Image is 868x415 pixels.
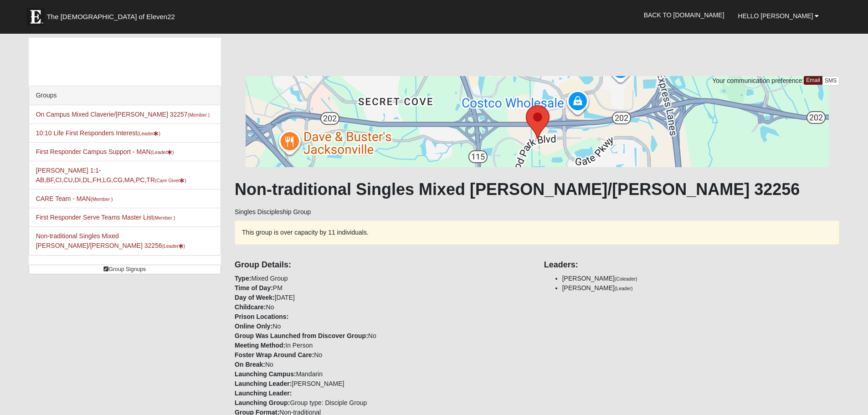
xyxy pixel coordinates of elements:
[47,12,175,21] span: The [DEMOGRAPHIC_DATA] of Eleven22
[235,323,272,330] strong: Online Only:
[235,332,368,339] strong: Group Was Launched from Discover Group:
[26,8,45,26] img: Eleven22 logo
[544,260,840,270] h4: Leaders:
[822,76,840,86] a: SMS
[155,178,186,183] small: (Care Giver )
[36,129,160,137] a: 10:10 Life First Responders Interest(Leader)
[235,380,292,387] strong: Launching Leader:
[235,220,839,245] div: This group is over capacity by 11 individuals.
[804,76,822,85] a: Email
[235,342,285,349] strong: Meeting Method:
[235,370,296,378] strong: Launching Campus:
[29,265,221,274] a: Group Signups
[562,274,840,283] li: [PERSON_NAME]
[36,167,186,184] a: [PERSON_NAME] 1:1-AB,BF,CI,CU,DI,DL,FH,LG,CG,MA,PC,TR(Care Giver)
[151,149,174,155] small: (Leader )
[91,196,113,202] small: (Member )
[235,294,275,301] strong: Day of Week:
[235,361,265,368] strong: On Break:
[562,283,840,293] li: [PERSON_NAME]
[712,77,804,84] span: Your communication preference:
[235,179,839,199] h1: Non-traditional Singles Mixed [PERSON_NAME]/[PERSON_NAME] 32256
[235,260,530,270] h4: Group Details:
[137,131,160,136] small: (Leader )
[36,148,174,155] a: First Responder Campus Support - MAN(Leader)
[36,111,210,118] a: On Campus Mixed Claverie/[PERSON_NAME] 32257(Member )
[235,284,273,292] strong: Time of Day:
[738,12,813,20] span: Hello [PERSON_NAME]
[235,313,288,320] strong: Prison Locations:
[22,3,204,26] a: The [DEMOGRAPHIC_DATA] of Eleven22
[36,232,185,249] a: Non-traditional Singles Mixed [PERSON_NAME]/[PERSON_NAME] 32256(Leader)
[153,215,175,220] small: (Member )
[235,275,251,282] strong: Type:
[29,86,221,105] div: Groups
[235,303,266,311] strong: Childcare:
[162,243,185,249] small: (Leader )
[188,112,210,118] small: (Member )
[615,276,637,282] small: (Coleader)
[637,4,731,26] a: Back to [DOMAIN_NAME]
[235,389,292,397] strong: Launching Leader:
[36,214,175,221] a: First Responder Serve Teams Master List(Member )
[235,351,314,359] strong: Foster Wrap Around Care:
[615,286,633,291] small: (Leader)
[36,195,113,202] a: CARE Team - MAN(Member )
[731,5,826,27] a: Hello [PERSON_NAME]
